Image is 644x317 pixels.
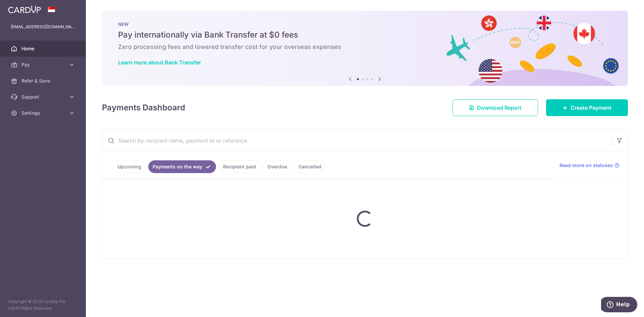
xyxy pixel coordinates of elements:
[118,30,612,40] h5: Pay internationally via Bank Transfer at $0 fees
[452,99,538,116] a: Download Report
[21,77,66,84] span: Refer & Save
[477,104,522,112] span: Download Report
[21,61,66,68] span: Pay
[559,162,613,169] span: Read more on statuses
[559,162,620,169] a: Read more on statuses
[601,297,637,314] iframe: Opens a widget where you can find more information
[21,94,66,100] span: Support
[102,102,185,114] h4: Payments Dashboard
[21,45,66,52] span: Home
[102,130,611,151] input: Search by recipient name, payment id or reference
[8,5,41,13] img: CardUp
[21,110,66,116] span: Settings
[148,160,216,173] a: Payments on the way
[102,11,628,86] img: Bank transfer banner
[118,59,201,66] a: Learn more about Bank Transfer
[118,21,612,27] p: NEW
[118,43,612,51] h6: Zero processing fees and lowered transfer cost for your overseas expenses
[11,23,75,30] p: [EMAIL_ADDRESS][DOMAIN_NAME]
[571,104,611,112] span: Create Payment
[546,99,628,116] a: Create Payment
